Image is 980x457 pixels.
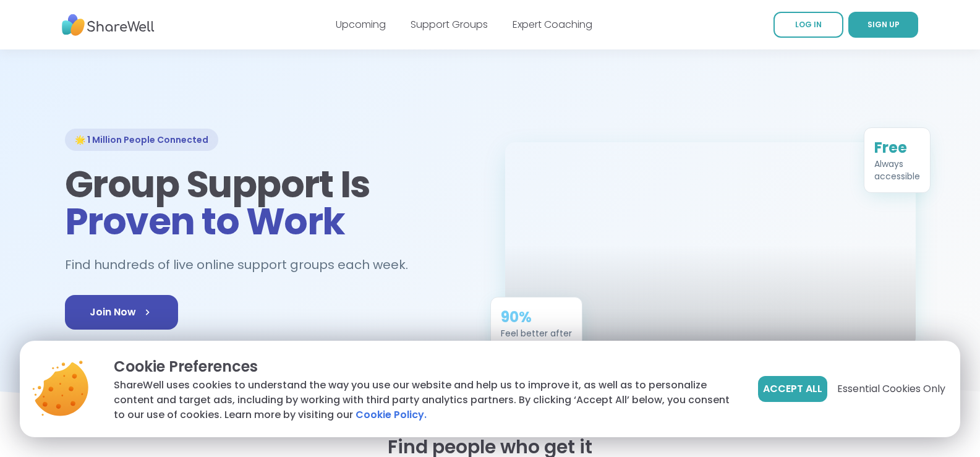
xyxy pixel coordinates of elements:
h2: Find hundreds of live online support groups each week. [65,255,421,275]
a: Support Groups [411,17,488,32]
span: SIGN UP [867,19,900,30]
span: Accept All [763,382,822,396]
a: SIGN UP [848,12,918,38]
span: Essential Cookies Only [837,382,945,396]
h1: Group Support Is [65,166,475,240]
a: Cookie Policy. [356,408,427,422]
p: Cookie Preferences [114,356,738,378]
span: LOG IN [795,19,822,30]
a: Join Now [65,295,178,330]
span: Join Now [90,305,153,320]
div: Free [874,138,920,158]
p: ShareWell uses cookies to understand the way you use our website and help us to improve it, as we... [114,378,738,422]
button: Accept All [758,376,827,402]
div: Always accessible [874,158,920,182]
a: Expert Coaching [513,17,592,32]
div: 90% [501,307,572,327]
div: Feel better after just one session [501,327,572,352]
div: 🌟 1 Million People Connected [65,129,218,151]
a: Upcoming [336,17,386,32]
a: LOG IN [773,12,843,38]
img: ShareWell Nav Logo [62,8,155,42]
span: Proven to Work [65,195,345,247]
